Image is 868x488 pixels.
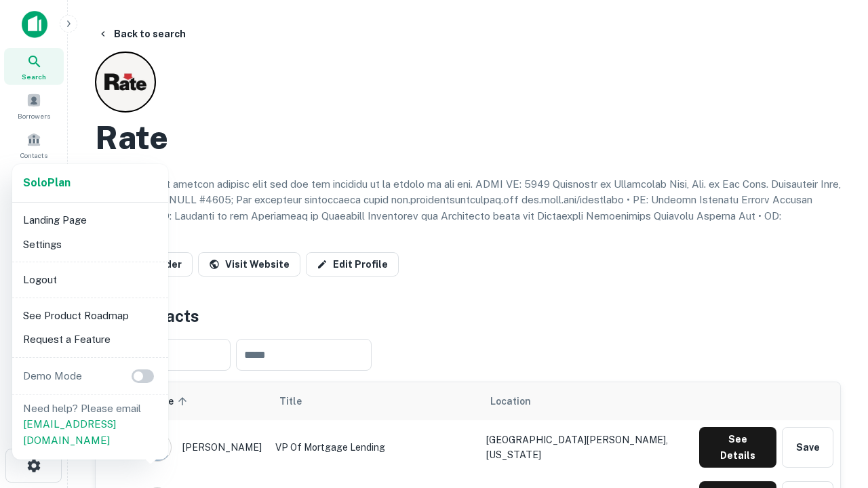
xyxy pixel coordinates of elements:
li: Settings [18,232,163,257]
a: SoloPlan [23,175,71,191]
p: Demo Mode [18,368,87,384]
strong: Solo Plan [23,176,71,189]
li: Logout [18,268,163,292]
iframe: Chat Widget [800,380,868,445]
li: See Product Roadmap [18,304,163,328]
a: [EMAIL_ADDRESS][DOMAIN_NAME] [23,418,116,446]
p: Need help? Please email [23,401,157,449]
li: Request a Feature [18,327,163,352]
li: Landing Page [18,208,163,232]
